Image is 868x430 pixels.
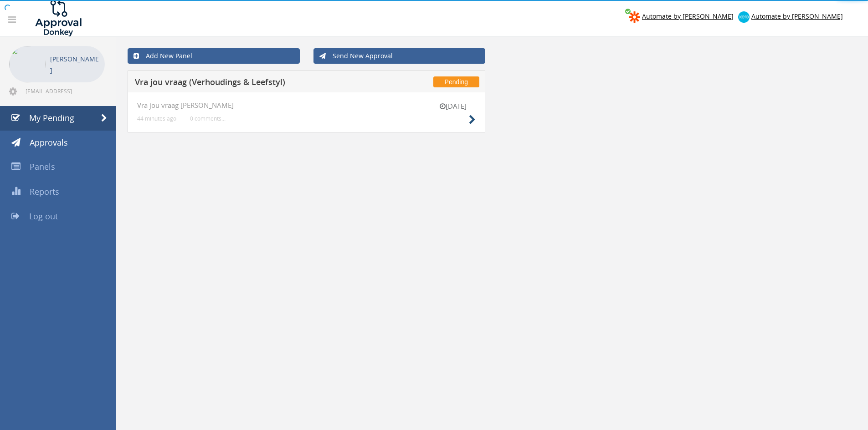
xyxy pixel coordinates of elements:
[629,11,640,23] img: zapier-logomark.png
[30,186,59,197] span: Reports
[137,115,176,122] small: 44 minutes ago
[50,53,100,76] p: [PERSON_NAME]
[30,161,55,172] span: Panels
[751,12,843,20] span: Automate by [PERSON_NAME]
[30,137,68,148] span: Approvals
[128,48,300,64] a: Add New Panel
[137,101,476,109] h4: Vra jou vraag [PERSON_NAME]
[738,11,750,23] img: xero-logo.png
[190,115,226,122] small: 0 comments...
[135,78,375,89] h5: Vra jou vraag (Verhoudings & Leefstyl)
[433,76,479,87] span: Pending
[26,87,103,95] span: [EMAIL_ADDRESS][DOMAIN_NAME]
[29,211,58,222] span: Log out
[642,12,734,20] span: Automate by [PERSON_NAME]
[313,48,486,64] a: Send New Approval
[29,112,74,123] span: My Pending
[430,101,476,111] small: [DATE]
